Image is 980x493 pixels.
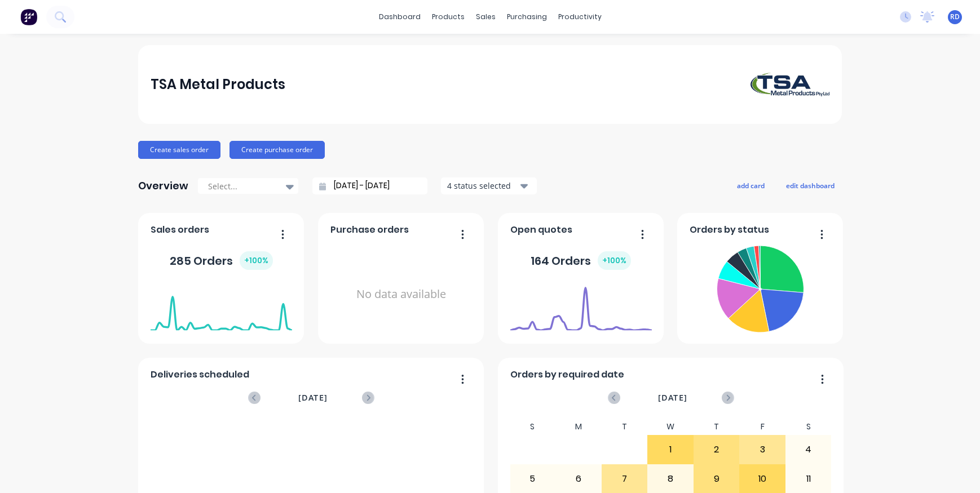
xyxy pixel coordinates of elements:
[470,8,501,25] div: sales
[779,178,842,193] button: edit dashboard
[690,223,769,237] span: Orders by status
[553,8,607,25] div: productivity
[751,73,829,96] img: TSA Metal Products
[555,419,602,435] div: M
[694,465,739,493] div: 9
[441,177,537,194] button: 4 status selected
[151,368,249,381] span: Deliveries scheduled
[694,419,740,435] div: T
[330,223,409,237] span: Purchase orders
[138,175,188,197] div: Overview
[648,436,693,464] div: 1
[373,8,426,25] a: dashboard
[598,251,631,270] div: + 100 %
[694,436,739,464] div: 2
[151,73,285,96] div: TSA Metal Products
[740,465,785,493] div: 10
[647,419,694,435] div: W
[170,251,273,270] div: 285 Orders
[785,419,832,435] div: S
[739,419,785,435] div: F
[658,392,687,404] span: [DATE]
[556,465,601,493] div: 6
[730,178,772,193] button: add card
[510,419,556,435] div: S
[20,8,37,25] img: Factory
[531,251,631,270] div: 164 Orders
[426,8,470,25] div: products
[447,180,518,192] div: 4 status selected
[229,141,325,159] button: Create purchase order
[786,436,831,464] div: 4
[298,392,328,404] span: [DATE]
[501,8,553,25] div: purchasing
[602,419,648,435] div: T
[740,436,785,464] div: 3
[240,251,273,270] div: + 100 %
[510,465,555,493] div: 5
[648,465,693,493] div: 8
[510,223,572,237] span: Open quotes
[602,465,647,493] div: 7
[330,241,472,348] div: No data available
[151,223,209,237] span: Sales orders
[786,465,831,493] div: 11
[138,141,220,159] button: Create sales order
[950,12,960,22] span: RD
